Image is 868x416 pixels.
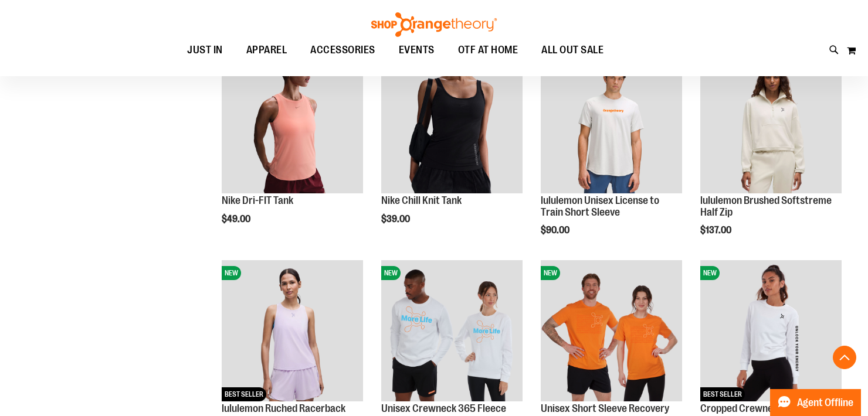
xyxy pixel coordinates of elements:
[700,195,832,218] a: lululemon Brushed Softstreme Half Zip
[222,266,241,280] span: NEW
[541,260,682,403] a: Unisex Short Sleeve Recovery TeeNEW
[541,225,571,236] span: $90.00
[222,387,266,401] span: BEST SELLER
[541,195,659,218] a: lululemon Unisex License to Train Short Sleeve
[541,52,682,195] a: lululemon Unisex License to Train Short SleeveNEW
[381,52,523,193] img: Nike Chill Knit Tank
[369,12,499,37] img: Shop Orangetheory
[310,37,375,63] span: ACCESSORIES
[375,46,528,254] div: product
[222,52,363,193] img: Nike Dri-FIT Tank
[535,46,688,266] div: product
[187,37,223,63] span: JUST IN
[246,37,287,63] span: APPAREL
[797,397,853,408] span: Agent Offline
[381,195,462,206] a: Nike Chill Knit Tank
[541,37,603,63] span: ALL OUT SALE
[216,46,369,254] div: product
[381,260,523,403] a: Unisex Crewneck 365 Fleece SweatshirtNEW
[700,225,733,236] span: $137.00
[541,52,682,193] img: lululemon Unisex License to Train Short Sleeve
[381,52,523,195] a: Nike Chill Knit TankNEW
[381,260,523,401] img: Unisex Crewneck 365 Fleece Sweatshirt
[222,260,363,401] img: lululemon Ruched Racerback Tank
[700,387,745,401] span: BEST SELLER
[222,260,363,403] a: lululemon Ruched Racerback TankNEWBEST SELLER
[700,260,842,401] img: Cropped Crewneck Fleece Sweatshirt
[700,260,842,403] a: Cropped Crewneck Fleece SweatshirtNEWBEST SELLER
[381,214,412,224] span: $39.00
[770,389,861,416] button: Agent Offline
[458,37,518,63] span: OTF AT HOME
[222,214,252,224] span: $49.00
[541,266,560,280] span: NEW
[381,266,401,280] span: NEW
[222,52,363,195] a: Nike Dri-FIT TankNEW
[222,195,293,206] a: Nike Dri-FIT Tank
[700,52,842,193] img: lululemon Brushed Softstreme Half Zip
[694,46,847,266] div: product
[541,260,682,401] img: Unisex Short Sleeve Recovery Tee
[833,346,856,369] button: Back To Top
[399,37,435,63] span: EVENTS
[700,266,720,280] span: NEW
[700,52,842,195] a: lululemon Brushed Softstreme Half ZipNEW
